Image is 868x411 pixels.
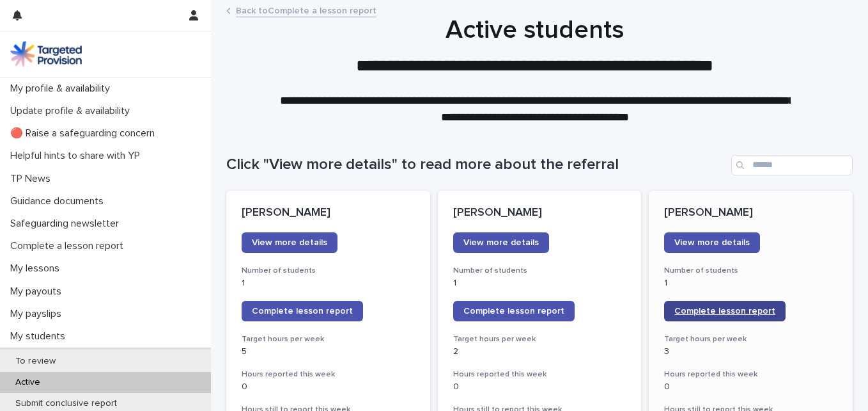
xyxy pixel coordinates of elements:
[224,15,846,45] h1: Active students
[674,307,775,316] span: Complete lesson report
[5,150,150,162] p: Helpful hints to share with YP
[242,278,415,289] p: 1
[664,278,837,289] p: 1
[252,307,353,316] span: Complete lesson report
[242,266,415,276] h3: Number of students
[664,266,837,276] h3: Number of students
[5,195,114,207] p: Guidance documents
[664,369,837,380] h3: Hours reported this week
[453,278,626,289] p: 1
[463,238,539,247] span: View more details
[5,262,70,275] p: My lessons
[453,334,626,344] h3: Target hours per week
[453,206,626,220] p: [PERSON_NAME]
[5,286,72,298] p: My payouts
[5,83,120,95] p: My profile & availability
[731,155,853,175] input: Search
[242,206,415,220] p: [PERSON_NAME]
[664,346,837,357] p: 3
[242,369,415,380] h3: Hours reported this week
[5,127,165,140] p: 🔴 Raise a safeguarding concern
[453,369,626,380] h3: Hours reported this week
[5,173,61,185] p: TP News
[664,301,786,321] a: Complete lesson report
[242,334,415,344] h3: Target hours per week
[5,377,50,388] p: Active
[242,232,337,253] a: View more details
[453,266,626,276] h3: Number of students
[5,240,134,252] p: Complete a lesson report
[664,232,760,253] a: View more details
[674,238,750,247] span: View more details
[226,156,726,174] h1: Click "View more details" to read more about the referral
[453,346,626,357] p: 2
[242,301,363,321] a: Complete lesson report
[242,346,415,357] p: 5
[453,301,575,321] a: Complete lesson report
[5,105,140,117] p: Update profile & availability
[252,238,327,247] span: View more details
[5,330,75,342] p: My students
[236,3,376,17] a: Back toComplete a lesson report
[5,218,129,230] p: Safeguarding newsletter
[5,398,127,409] p: Submit conclusive report
[453,232,549,253] a: View more details
[463,307,564,316] span: Complete lesson report
[664,334,837,344] h3: Target hours per week
[10,41,82,67] img: M5nRWzHhSzIhMunXDL62
[242,382,415,392] p: 0
[664,206,837,220] p: [PERSON_NAME]
[5,356,66,367] p: To review
[453,382,626,392] p: 0
[5,308,72,320] p: My payslips
[664,382,837,392] p: 0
